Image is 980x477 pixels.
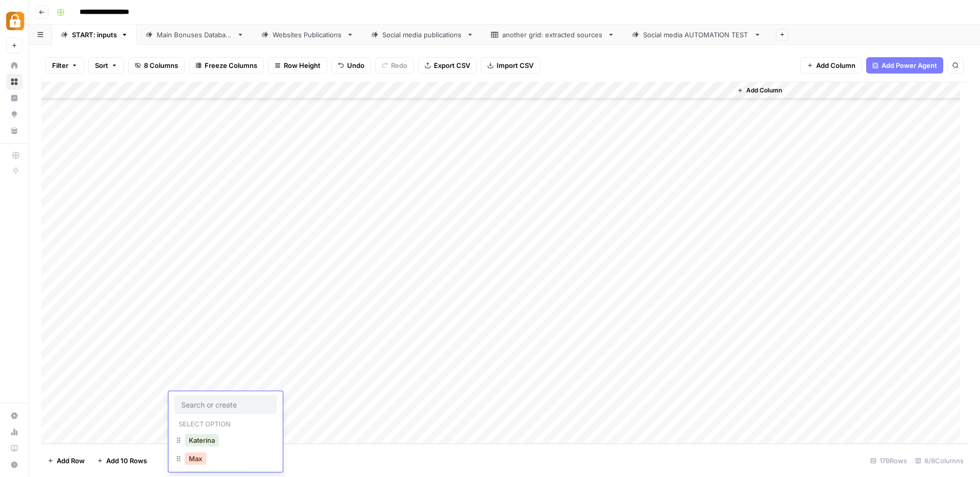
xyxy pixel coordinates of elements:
[881,60,937,70] span: Add Power Agent
[144,60,178,70] span: 8 Columns
[391,60,407,70] span: Redo
[268,57,327,74] button: Row Height
[181,400,270,409] input: Search or create
[175,417,235,429] p: Select option
[189,57,264,74] button: Freeze Columns
[6,12,24,30] img: Adzz Logo
[502,30,603,40] div: another grid: extracted sources
[95,60,108,70] span: Sort
[88,57,124,74] button: Sort
[362,25,482,45] a: Social media publications
[866,452,911,469] div: 179 Rows
[6,8,22,34] button: Workspace: Adzz
[6,57,22,74] a: Home
[418,57,477,74] button: Export CSV
[128,57,185,74] button: 8 Columns
[375,57,414,74] button: Redo
[800,57,862,74] button: Add Column
[497,60,533,70] span: Import CSV
[52,25,137,45] a: START: inputs
[382,30,462,40] div: Social media publications
[72,30,117,40] div: START: inputs
[91,452,153,469] button: Add 10 Rows
[157,30,233,40] div: Main Bonuses Database
[911,452,968,469] div: 8/8 Columns
[482,25,623,45] a: another grid: extracted sources
[6,424,22,440] a: Usage
[137,25,253,45] a: Main Bonuses Database
[623,25,770,45] a: Social media AUTOMATION TEST
[185,434,219,446] button: Katerina
[57,456,85,466] span: Add Row
[434,60,470,70] span: Export CSV
[45,57,84,74] button: Filter
[6,90,22,106] a: Insights
[816,60,855,70] span: Add Column
[866,57,943,74] button: Add Power Agent
[6,123,22,139] a: Your Data
[481,57,540,74] button: Import CSV
[6,106,22,123] a: Opportunities
[253,25,362,45] a: Websites Publications
[52,60,68,70] span: Filter
[347,60,364,70] span: Undo
[106,456,147,466] span: Add 10 Rows
[733,84,786,97] button: Add Column
[331,57,371,74] button: Undo
[273,30,342,40] div: Websites Publications
[205,60,257,70] span: Freeze Columns
[6,440,22,457] a: Learning Hub
[175,432,277,450] div: Katerina
[6,74,22,90] a: Browse
[6,457,22,473] button: Help + Support
[746,86,782,95] span: Add Column
[643,30,750,40] div: Social media AUTOMATION TEST
[175,450,277,469] div: Max
[185,452,206,465] button: Max
[41,452,91,469] button: Add Row
[6,408,22,424] a: Settings
[284,60,321,70] span: Row Height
